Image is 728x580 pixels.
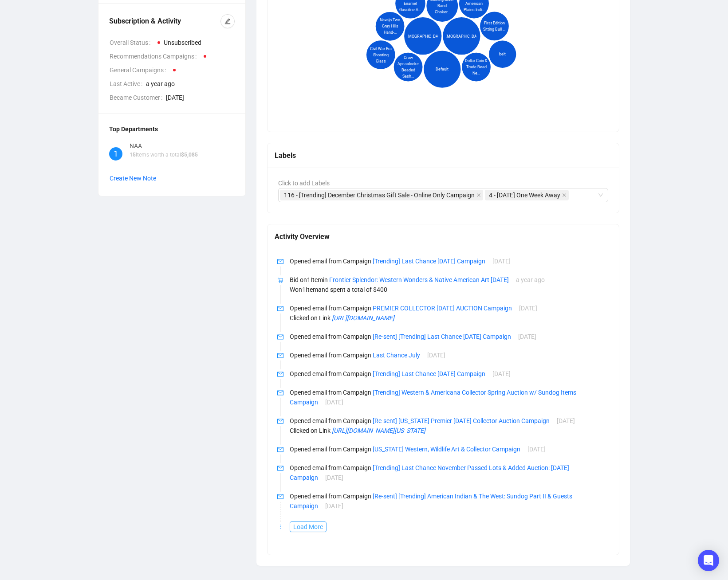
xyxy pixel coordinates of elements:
[290,285,609,294] p: Won 1 Item and spent a total of $ 400
[373,258,485,265] a: [Trending] Last Chance [DATE] Campaign
[329,276,509,283] a: Frontier Splendor: Western Wonders & Native American Art [DATE]
[277,390,283,396] span: mail
[373,305,512,312] a: PREMIER COLLECTOR [DATE] AUCTION Campaign
[397,55,420,80] span: Crow Apsaalooke Beaded Sash...
[290,369,609,379] p: Opened email from Campaign
[332,314,394,321] a: [URL][DOMAIN_NAME]
[110,79,146,89] span: Last Active
[110,51,200,61] span: Recommendations Campaigns
[277,306,283,312] span: mail
[373,352,420,359] a: Last Chance July
[110,38,154,47] span: Overall Status
[290,426,609,435] p: Clicked on
[277,447,283,453] span: mail
[373,417,550,424] a: [Re-sent] [US_STATE] Premier [DATE] Collector Auction Campaign
[373,333,511,340] a: [Re-sent] [Trending] Last Chance [DATE] Campaign
[290,463,609,482] p: Opened email from Campaign
[277,494,283,500] span: mail
[224,18,231,24] span: edit
[166,93,235,102] span: [DATE]
[290,350,609,360] p: Opened email from Campaign
[293,522,323,532] span: Load More
[476,193,481,197] span: close
[109,124,235,134] div: Top Departments
[290,521,327,532] button: Load More
[290,416,609,426] p: Opened email from Campaign
[277,277,283,283] span: shopping-cart
[441,33,482,39] span: [DEMOGRAPHIC_DATA]
[290,313,609,323] p: Clicked on
[325,399,343,406] span: [DATE]
[277,418,283,424] span: mail
[492,370,511,377] span: [DATE]
[277,465,283,471] span: mail
[290,464,569,481] a: [Trending] Last Chance November Passed Lots & Added Auction: [DATE] Campaign
[325,474,343,481] span: [DATE]
[427,352,445,359] span: [DATE]
[146,79,235,89] span: a year ago
[277,334,283,340] span: mail
[290,303,609,313] p: Opened email from Campaign
[290,493,572,509] a: [Re-sent] [Trending] American Indian & The West: Sundog Part II & Guests Campaign
[464,58,488,76] span: Dollar Coin & Trade Bead Ne...
[290,256,609,266] p: Opened email from Campaign
[373,446,520,453] a: [US_STATE] Western, Wildlife Art & Collector Campaign
[290,491,609,511] p: Opened email from Campaign
[114,148,118,160] span: 1
[483,20,506,32] span: First Edition Sitting Bull ...
[275,231,612,242] div: Activity Overview
[516,276,545,283] span: a year ago
[278,524,283,529] span: more
[373,370,485,377] a: [Trending] Last Chance [DATE] Campaign
[130,141,198,151] div: NAA
[290,444,609,454] p: Opened email from Campaign
[164,39,201,46] span: Unsubscribed
[318,314,394,321] span: Link
[698,550,719,571] div: Open Intercom Messenger
[290,388,609,407] p: Opened email from Campaign
[518,333,536,340] span: [DATE]
[277,259,283,265] span: mail
[489,190,560,200] span: 4 - [DATE] One Week Away
[181,152,198,158] span: $ 5,085
[492,258,511,265] span: [DATE]
[109,171,157,185] button: Create New Note
[280,190,483,200] span: 116 - [Trending] December Christmas Gift Sale - Online Only Campaign
[130,152,136,158] span: 15
[436,66,449,72] span: Default
[519,305,537,312] span: [DATE]
[562,193,567,197] span: close
[369,46,392,64] span: Civil War Era Shooting Glass
[318,427,425,434] span: Link
[277,353,283,359] span: mail
[290,275,609,285] p: Bid on 1 Item in
[402,33,443,39] span: [DEMOGRAPHIC_DATA]
[499,51,506,57] span: belt
[332,427,425,434] a: [URL][DOMAIN_NAME][US_STATE]
[110,93,166,102] span: Became Customer
[110,175,156,182] span: Create New Note
[290,389,576,406] a: [Trending] Western & Americana Collector Spring Auction w/ Sundog Items Campaign
[110,65,169,75] span: General Campaigns
[557,417,575,424] span: [DATE]
[277,371,283,377] span: mail
[275,150,612,161] div: Labels
[290,332,609,341] p: Opened email from Campaign
[485,190,569,200] span: 4 - May 30th 2020 One Week Away
[130,151,198,159] p: Items worth a total
[325,502,343,509] span: [DATE]
[378,17,401,35] span: Navajo Two Gray Hills Hand-...
[109,16,220,27] div: Subscription & Activity
[527,446,546,453] span: [DATE]
[284,190,475,200] span: 116 - [Trending] December Christmas Gift Sale - Online Only Campaign
[278,180,330,187] span: Click to add Labels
